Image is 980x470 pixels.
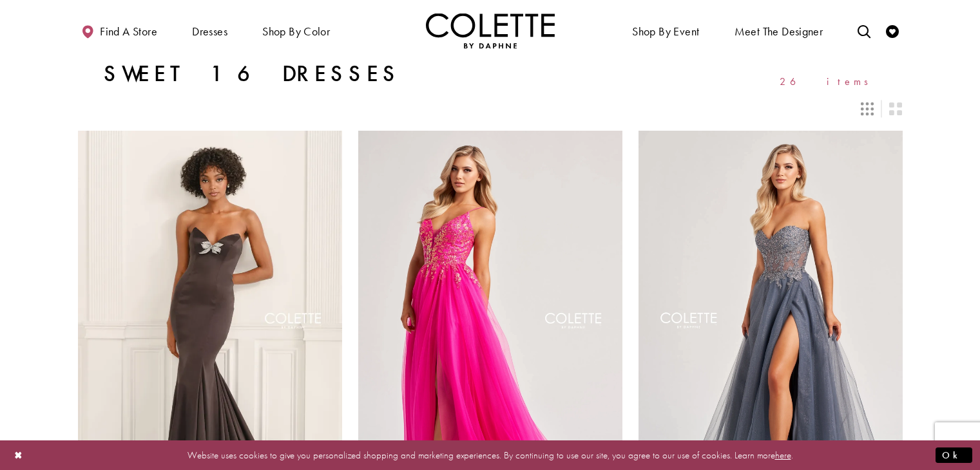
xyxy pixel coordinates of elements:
span: Shop By Event [629,13,702,48]
a: Toggle search [854,13,874,48]
span: Dresses [192,25,227,38]
button: Close Dialog [8,444,30,466]
div: Layout Controls [70,95,910,123]
span: Switch layout to 3 columns [861,102,874,115]
span: Find a store [100,25,157,38]
span: 26 items [780,76,877,87]
img: Colette by Daphne [426,13,555,48]
span: Shop by color [259,13,333,48]
a: Check Wishlist [883,13,902,48]
a: Visit Home Page [426,13,555,48]
span: Meet the designer [735,25,823,38]
span: Shop by color [262,25,330,38]
a: here [775,448,791,461]
a: Meet the designer [731,13,827,48]
a: Find a store [78,13,160,48]
button: Submit Dialog [936,447,972,463]
span: Shop By Event [632,25,699,38]
p: Website uses cookies to give you personalized shopping and marketing experiences. By continuing t... [93,446,887,464]
span: Switch layout to 2 columns [889,102,902,115]
span: Dresses [189,13,231,48]
h1: Sweet 16 Dresses [104,61,401,87]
